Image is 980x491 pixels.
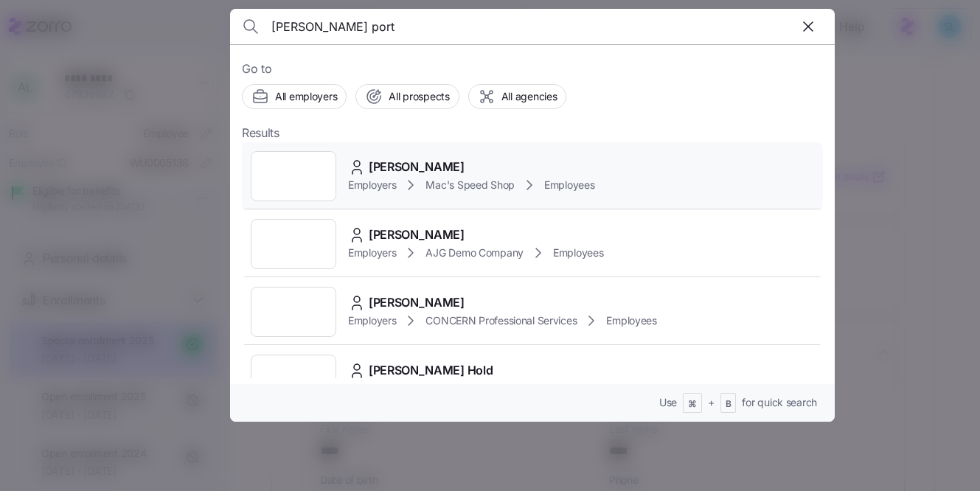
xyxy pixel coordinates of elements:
[606,313,656,328] span: Employees
[369,361,493,380] span: [PERSON_NAME] Hold
[708,395,715,410] span: +
[369,293,465,312] span: [PERSON_NAME]
[369,158,465,176] span: [PERSON_NAME]
[425,178,515,192] span: Mac's Speed Shop
[275,89,337,104] span: All employers
[553,245,603,260] span: Employees
[389,89,449,104] span: All prospects
[348,313,396,328] span: Employers
[726,398,731,411] span: B
[688,398,697,411] span: ⌘
[742,395,817,410] span: for quick search
[425,313,577,328] span: CONCERN Professional Services
[468,84,567,109] button: All agencies
[242,124,279,142] span: Results
[425,245,524,260] span: AJG Demo Company
[242,84,347,109] button: All employers
[659,395,677,410] span: Use
[348,178,396,192] span: Employers
[348,245,396,260] span: Employers
[242,60,823,78] span: Go to
[369,226,465,244] span: [PERSON_NAME]
[544,178,594,192] span: Employees
[501,89,557,104] span: All agencies
[355,84,459,109] button: All prospects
